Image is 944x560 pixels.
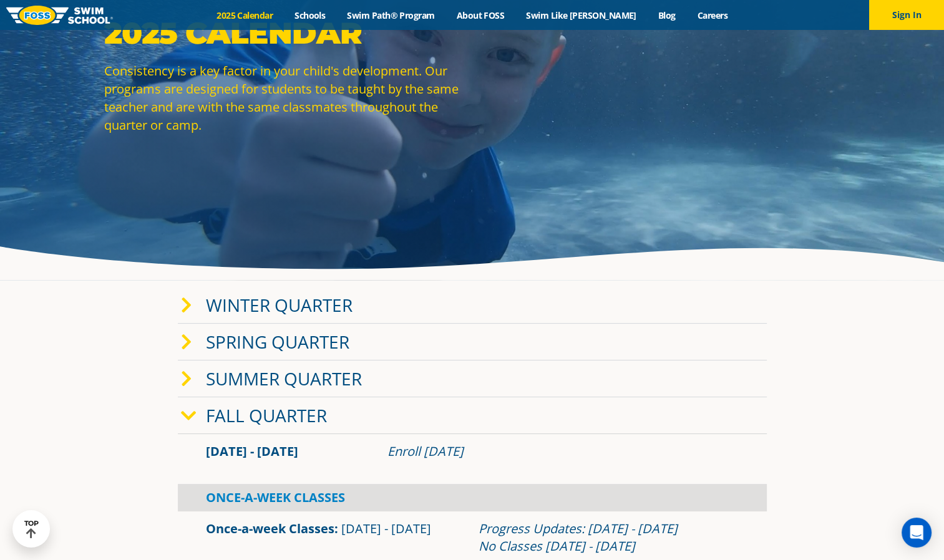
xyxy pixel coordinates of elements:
img: FOSS Swim School Logo [6,6,113,25]
a: Swim Like [PERSON_NAME] [515,9,648,21]
a: Careers [686,9,738,21]
div: Enroll [DATE] [387,443,739,460]
a: Once-a-week Classes [206,520,334,537]
a: Fall Quarter [206,403,327,427]
div: Once-A-Week Classes [178,484,767,511]
a: 2025 Calendar [206,9,284,21]
a: Schools [284,9,336,21]
a: Winter Quarter [206,293,353,317]
span: [DATE] - [DATE] [206,443,298,460]
div: TOP [24,519,39,539]
a: About FOSS [445,9,515,21]
a: Summer Quarter [206,367,362,390]
p: Consistency is a key factor in your child's development. Our programs are designed for students t... [104,62,466,134]
span: [DATE] - [DATE] [341,520,431,537]
a: Blog [647,9,686,21]
a: Swim Path® Program [336,9,445,21]
div: Open Intercom Messenger [902,518,932,548]
div: Progress Updates: [DATE] - [DATE] No Classes [DATE] - [DATE] [479,520,739,555]
strong: 2025 Calendar [104,15,362,51]
a: Spring Quarter [206,330,349,354]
